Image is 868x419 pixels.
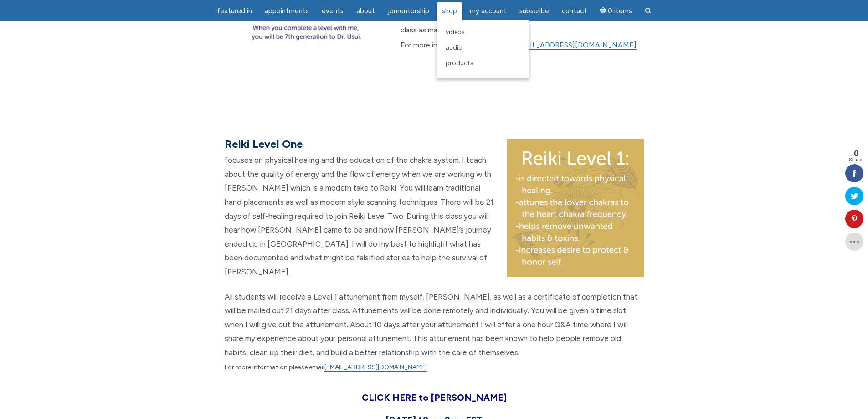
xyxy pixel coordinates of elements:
span: Subscribe [519,7,549,15]
span: My Account [470,7,507,15]
span: Audio [446,44,462,52]
a: Subscribe [514,2,555,20]
a: Contact [556,2,592,20]
a: Videos [441,25,525,40]
span: Appointments [265,7,309,15]
a: My Account [464,2,512,20]
span: Products [446,59,473,67]
a: Appointments [259,2,314,20]
span: 0 items [608,8,632,15]
strong: CLICK HERE to [PERSON_NAME] [362,392,507,403]
a: Products [441,56,525,71]
span: About [356,7,375,15]
span: All students will receive a Level 1 attunement from myself, [PERSON_NAME], as well as a certifica... [225,292,637,371]
a: Events [316,2,349,20]
span: featured in [217,7,252,15]
a: Shop [437,2,462,20]
a: [EMAIL_ADDRESS][DOMAIN_NAME] [511,41,637,50]
strong: Reiki Level One [225,137,303,150]
a: About [351,2,380,20]
span: Events [322,7,344,15]
span: 0 [849,150,863,158]
p: focuses on physical healing and the education of the chakra system. I teach about the quality of ... [225,153,644,279]
span: Videos [446,28,465,36]
span: Shares [849,158,863,162]
a: featured in [211,2,257,20]
a: Cart0 items [594,1,638,20]
span: Shop [442,7,457,15]
a: Audio [441,40,525,56]
a: [EMAIL_ADDRESS][DOMAIN_NAME] [324,363,427,372]
span: JBMentorship [388,7,429,15]
span: Contact [562,7,587,15]
span: For more information please email [225,363,427,372]
i: Cart [600,7,608,15]
a: JBMentorship [382,2,435,20]
a: CLICK HERE to [PERSON_NAME] [362,385,507,405]
span: You can purchase the recording at any time & watch the class as many times as you need! For more ... [401,11,637,50]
